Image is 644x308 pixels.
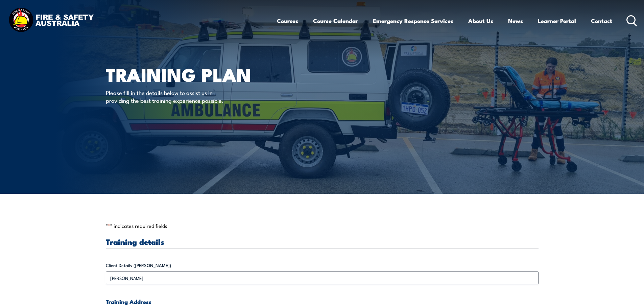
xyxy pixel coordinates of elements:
[106,66,273,82] h1: Training plan
[538,12,576,30] a: Learner Portal
[313,12,358,30] a: Course Calendar
[106,89,229,104] p: Please fill in the details below to assist us in providing the best training experience possible.
[277,12,298,30] a: Courses
[468,12,493,30] a: About Us
[106,222,539,229] p: " " indicates required fields
[106,298,539,305] h4: Training Address
[373,12,453,30] a: Emergency Response Services
[508,12,523,30] a: News
[106,262,539,269] label: Client Details ([PERSON_NAME])
[591,12,612,30] a: Contact
[106,238,539,245] h3: Training details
